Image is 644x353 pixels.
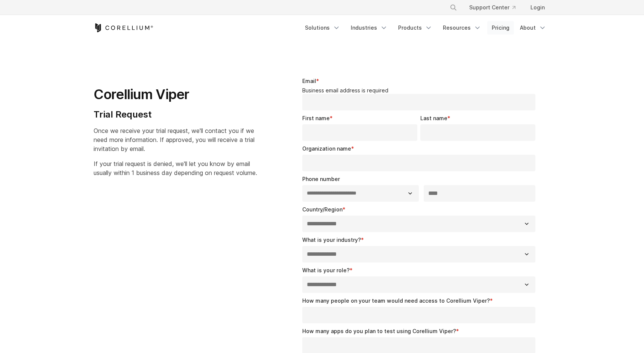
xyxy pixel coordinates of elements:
[438,21,486,35] a: Resources
[302,78,316,84] span: Email
[94,109,257,120] h4: Trial Request
[94,86,257,103] h1: Corellium Viper
[487,21,514,35] a: Pricing
[463,1,521,14] a: Support Center
[94,160,257,176] span: If your trial request is denied, we'll let you know by email usually within 1 business day depend...
[300,21,345,35] a: Solutions
[302,87,539,94] legend: Business email address is required
[420,115,447,121] span: Last name
[302,115,330,121] span: First name
[302,297,490,304] span: How many people on your team would need access to Corellium Viper?
[302,267,350,273] span: What is your role?
[346,21,392,35] a: Industries
[394,21,437,35] a: Products
[515,21,551,35] a: About
[302,145,351,152] span: Organization name
[441,1,551,14] div: Navigation Menu
[300,21,551,35] div: Navigation Menu
[302,237,361,243] span: What is your industry?
[302,328,456,334] span: How many apps do you plan to test using Corellium Viper?
[302,206,342,213] span: Country/Region
[94,127,255,152] span: Once we receive your trial request, we'll contact you if we need more information. If approved, y...
[94,23,153,32] a: Corellium Home
[302,176,340,182] span: Phone number
[447,1,460,14] button: Search
[524,1,551,14] a: Login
